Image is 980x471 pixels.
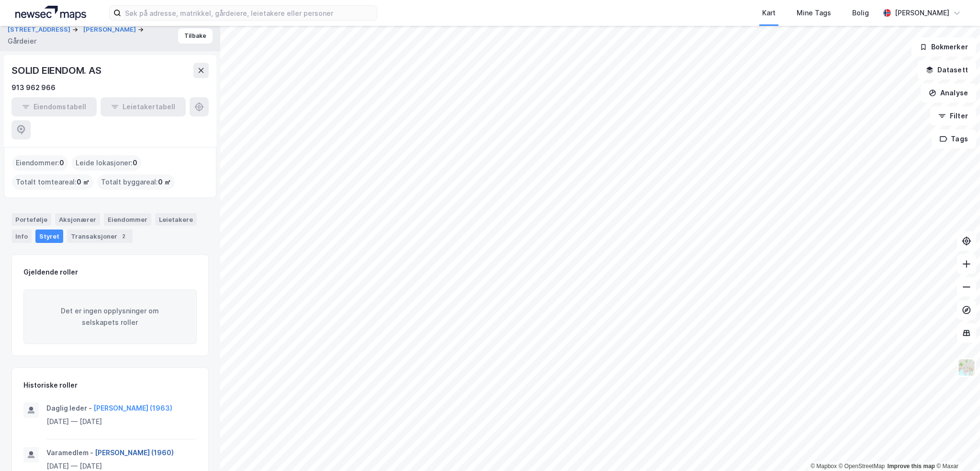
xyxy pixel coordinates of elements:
div: 2 [119,231,129,241]
div: Det er ingen opplysninger om selskapets roller [23,289,197,344]
div: Gårdeier [8,35,36,47]
button: Datasett [918,60,976,80]
div: Totalt byggareal : [97,174,175,190]
span: 0 ㎡ [77,176,90,188]
div: Kart [762,7,776,19]
input: Søk på adresse, matrikkel, gårdeiere, leietakere eller personer [121,6,377,20]
span: 0 ㎡ [158,176,171,188]
span: 0 [59,157,64,169]
button: Bokmerker [912,37,976,57]
div: Historiske roller [23,379,78,391]
div: [DATE] — [DATE] [46,416,197,427]
div: Leide lokasjoner : [72,155,141,171]
div: Styret [35,230,63,243]
div: Bolig [852,7,869,19]
div: 913 962 966 [11,82,56,93]
div: Info [11,230,32,243]
button: [PERSON_NAME] [83,25,138,34]
iframe: Chat Widget [932,425,980,471]
button: Tags [932,129,976,149]
div: Portefølje [11,213,51,226]
div: Gjeldende roller [23,266,78,278]
a: Mapbox [811,463,837,470]
div: Eiendommer [104,213,151,226]
img: Z [957,358,976,377]
div: SOLID EIENDOM. AS [11,63,103,78]
a: OpenStreetMap [839,463,885,470]
div: Mine Tags [797,7,831,19]
div: Eiendommer : [12,155,68,171]
div: Kontrollprogram for chat [932,425,980,471]
span: 0 [133,157,137,169]
div: Aksjonærer [55,213,100,226]
button: Tilbake [178,28,213,44]
div: [PERSON_NAME] [895,7,949,19]
button: Analyse [921,83,976,103]
div: Transaksjoner [67,230,133,243]
div: Leietakere [155,213,197,226]
button: [STREET_ADDRESS] [8,25,72,34]
img: logo.a4113a55bc3d86da70a041830d287a7e.svg [15,6,86,20]
a: Improve this map [888,463,935,470]
button: Filter [930,106,976,126]
div: Totalt tomteareal : [12,174,93,190]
